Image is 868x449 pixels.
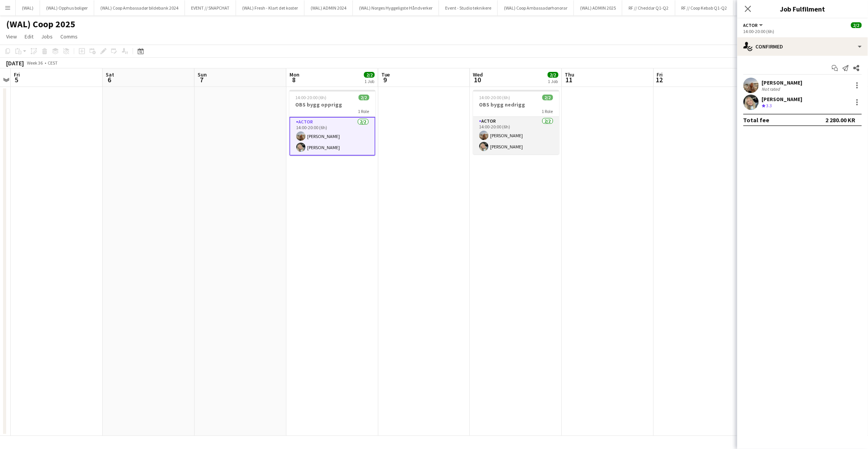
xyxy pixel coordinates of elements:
[289,117,376,156] app-card-role: Actor2/214:00-20:00 (6h)[PERSON_NAME][PERSON_NAME]
[57,32,81,42] a: Comms
[622,0,675,15] button: RF // Cheddar Q1-Q2
[762,79,803,86] div: [PERSON_NAME]
[364,78,374,84] div: 1 Job
[439,0,498,15] button: Event - Studio teknikere
[767,103,772,108] span: 3.3
[48,60,58,66] div: CEST
[735,58,773,68] button: Fix 4 errors
[564,75,575,84] span: 11
[358,108,369,114] span: 1 Role
[198,71,207,78] span: Sun
[675,0,734,15] button: RF // Coop Kebab Q1-Q2
[548,72,559,78] span: 2/2
[472,75,483,84] span: 10
[548,78,558,84] div: 1 Job
[737,37,868,56] div: Confirmed
[105,75,114,84] span: 6
[38,32,56,42] a: Jobs
[743,116,770,124] div: Total fee
[473,90,559,154] app-job-card: 14:00-20:00 (6h)2/2OBS bygg nedrigg1 RoleActor2/214:00-20:00 (6h)[PERSON_NAME][PERSON_NAME]
[6,33,17,40] span: View
[762,86,782,92] div: Not rated
[380,75,390,84] span: 9
[289,90,376,156] app-job-card: 14:00-20:00 (6h)2/2OBS bygg opprigg1 RoleActor2/214:00-20:00 (6h)[PERSON_NAME][PERSON_NAME]
[41,33,53,40] span: Jobs
[565,71,575,78] span: Thu
[288,75,299,84] span: 8
[574,0,622,15] button: (WAL) ADMIN 2025
[94,0,185,15] button: (WAL) Coop Ambassadør bildebank 2024
[60,33,78,40] span: Comms
[3,32,20,42] a: View
[196,75,207,84] span: 7
[289,71,299,78] span: Mon
[498,0,574,15] button: (WAL) Coop Ambassadørhonorar
[657,71,663,78] span: Fri
[743,22,758,28] span: Actor
[296,95,327,100] span: 14:00-20:00 (6h)
[40,0,94,15] button: (WAL) Opphus boliger
[13,75,20,84] span: 5
[6,18,75,30] h1: (WAL) Coop 2025
[737,4,868,14] h3: Job Fulfilment
[353,0,439,15] button: (WAL) Norges Hyggeligste Håndverker
[826,116,856,124] div: 2 280.00 KR
[14,71,20,78] span: Fri
[473,117,559,154] app-card-role: Actor2/214:00-20:00 (6h)[PERSON_NAME][PERSON_NAME]
[656,75,663,84] span: 12
[289,101,376,108] h3: OBS bygg opprigg
[236,0,304,15] button: (WAL) Fresh - Klart det koster
[22,32,37,42] a: Edit
[743,28,862,34] div: 14:00-20:00 (6h)
[25,33,33,40] span: Edit
[25,60,45,66] span: Week 36
[304,0,353,15] button: (WAL) ADMIN 2024
[473,71,483,78] span: Wed
[381,71,390,78] span: Tue
[762,96,803,103] div: [PERSON_NAME]
[6,59,24,67] div: [DATE]
[364,72,375,78] span: 2/2
[542,108,553,114] span: 1 Role
[734,0,758,15] button: (WAL)
[16,0,40,15] button: (WAL)
[851,22,862,28] span: 2/2
[743,22,764,28] button: Actor
[479,95,510,100] span: 14:00-20:00 (6h)
[542,95,553,100] span: 2/2
[359,95,369,100] span: 2/2
[473,101,559,108] h3: OBS bygg nedrigg
[185,0,236,15] button: EVENT // SNAPCHAT
[106,71,114,78] span: Sat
